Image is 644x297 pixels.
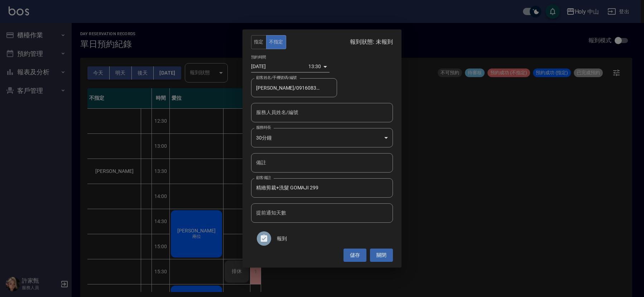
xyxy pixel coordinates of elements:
[350,38,393,46] p: 報到狀態: 未報到
[256,175,271,180] label: 顧客備註
[251,55,266,60] label: 預約時間
[251,35,266,49] button: 指定
[343,249,366,262] button: 儲存
[370,249,393,262] button: 關閉
[256,75,297,80] label: 顧客姓名/手機號碼/編號
[251,61,308,72] input: Choose date, selected date is 2025-09-14
[308,61,321,72] div: 13:30
[277,235,387,242] span: 報到
[256,125,271,130] label: 服務時長
[251,228,393,249] div: 報到
[251,128,393,147] div: 30分鐘
[266,35,286,49] button: 不指定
